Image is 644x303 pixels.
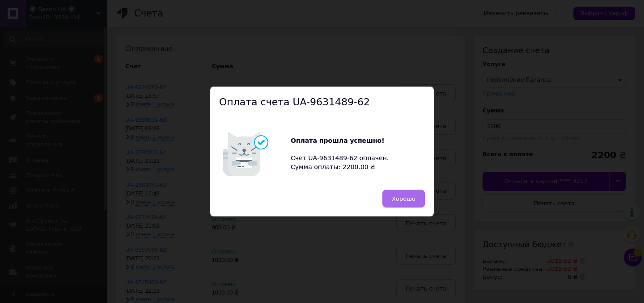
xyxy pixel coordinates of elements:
[392,195,415,202] span: Хорошо
[291,137,398,171] div: Счет UA-9631489-62 оплачен. Сумма оплаты: 2200.00 ₴
[210,87,434,119] div: Оплата счета UA-9631489-62
[219,127,291,181] img: Котик говорит: Оплата прошла успешно!
[382,190,425,208] button: Хорошо
[291,137,385,144] b: Оплата прошла успешно!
